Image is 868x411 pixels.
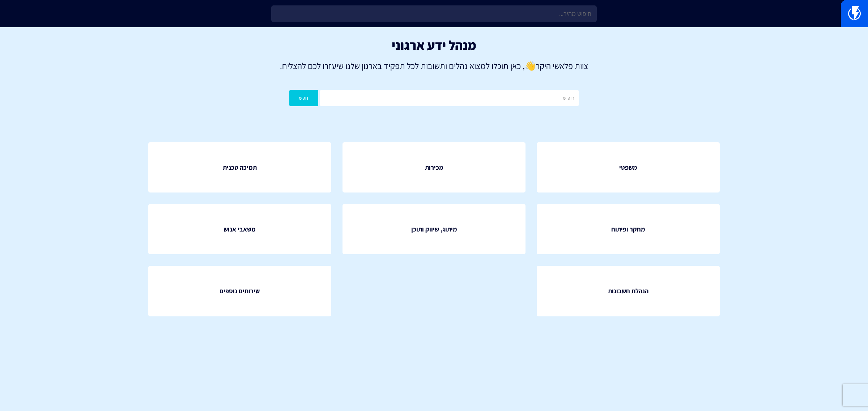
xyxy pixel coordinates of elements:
[425,163,443,172] span: מכירות
[148,204,331,254] a: משאבי אנוש
[320,90,579,106] input: חיפוש
[289,90,318,106] button: חפש
[148,142,331,192] a: תמיכה טכנית
[224,225,256,234] span: משאבי אנוש
[619,163,637,172] span: משפטי
[411,225,457,234] span: מיתוג, שיווק ותוכן
[525,60,536,72] strong: 👋
[537,266,720,316] a: הנהלת חשבונות
[271,5,597,22] input: חיפוש מהיר...
[223,163,257,172] span: תמיכה טכנית
[342,142,526,192] a: מכירות
[537,204,720,254] a: מחקר ופיתוח
[11,38,857,52] h1: מנהל ידע ארגוני
[611,225,645,234] span: מחקר ופיתוח
[11,60,857,72] p: צוות פלאשי היקר , כאן תוכלו למצוא נהלים ותשובות לכל תפקיד בארגון שלנו שיעזרו לכם להצליח.
[342,204,526,254] a: מיתוג, שיווק ותוכן
[608,286,648,296] span: הנהלת חשבונות
[537,142,720,192] a: משפטי
[220,286,260,296] span: שירותים נוספים
[148,266,331,316] a: שירותים נוספים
